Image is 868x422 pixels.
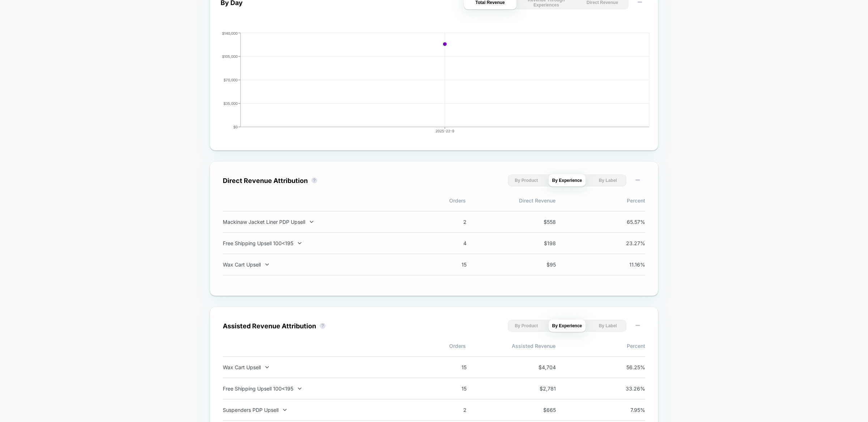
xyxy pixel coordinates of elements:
span: $ 2,781 [523,385,556,392]
span: Orders [376,343,466,349]
span: 11.16 % [613,261,645,268]
span: Direct Revenue [466,197,556,204]
span: $ 95 [523,261,556,268]
span: Orders [376,197,466,204]
div: Wax Cart Upsell [223,364,413,370]
button: ? [320,323,325,329]
button: By Product [508,174,545,187]
button: By Product [508,320,545,332]
span: 23.27 % [613,240,645,246]
span: 2 [434,407,467,413]
button: By Experience [549,174,586,187]
span: 56.25 % [613,364,645,370]
span: Percent [556,343,645,349]
div: Direct Revenue Attribution [223,177,308,184]
span: Percent [556,197,645,204]
span: 4 [434,240,467,246]
div: Mackinaw Jacket Liner PDP Upsell [223,219,413,225]
button: By Experience [549,320,586,332]
div: Wax Cart Upsell [223,261,413,268]
tspan: 2025-22-9 [435,129,454,133]
span: 65.57 % [613,219,645,225]
span: 15 [434,364,467,370]
span: 7.95 % [613,407,645,413]
button: ? [311,178,317,183]
span: Assisted Revenue [466,343,556,349]
tspan: $140,000 [222,31,238,35]
span: 15 [434,385,467,392]
button: By Label [589,320,626,332]
span: 33.26 % [613,385,645,392]
button: By Label [589,174,626,187]
tspan: $0 [233,125,238,129]
span: $ 558 [523,219,556,225]
span: 15 [434,261,467,268]
div: Free Shipping Upsell 100<195 [223,385,413,392]
span: $ 665 [523,407,556,413]
span: $ 198 [523,240,556,246]
span: $ 4,704 [523,364,556,370]
span: 2 [434,219,467,225]
tspan: $70,000 [224,78,238,82]
div: Free Shipping Upsell 100<195 [223,240,413,246]
div: Assisted Revenue Attribution [223,322,316,330]
div: Suspenders PDP Upsell [223,407,413,413]
tspan: $35,000 [224,101,238,106]
tspan: $105,000 [222,54,238,59]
